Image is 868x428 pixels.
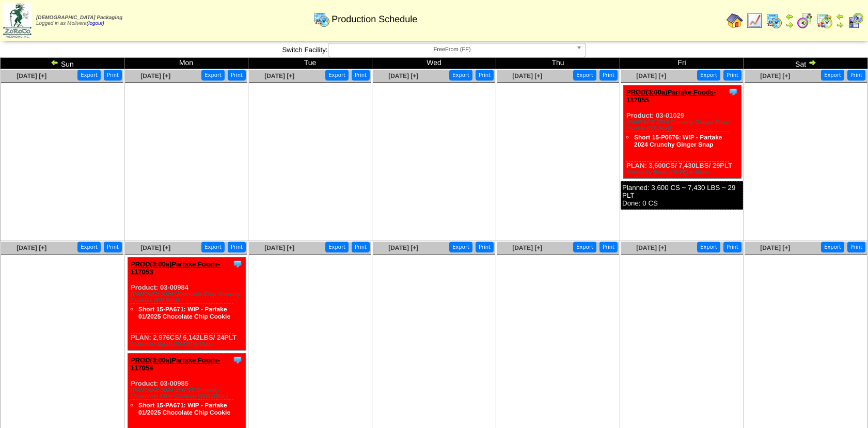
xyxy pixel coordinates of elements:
[723,242,741,252] button: Print
[599,242,618,252] button: Print
[36,15,122,26] span: Logged in as Molivera
[766,12,782,29] img: calendarprod.gif
[140,244,170,251] a: [DATE] [+]
[512,72,542,80] a: [DATE] [+]
[124,58,248,69] td: Mon
[816,12,833,29] img: calendarinout.gif
[87,21,104,26] a: (logout)
[232,355,243,365] img: Tooltip
[821,70,844,81] button: Export
[248,58,372,69] td: Tue
[847,242,865,252] button: Print
[17,72,46,80] a: [DATE] [+]
[131,356,220,372] a: PROD(3:00a)Partake Foods-117054
[760,72,790,80] a: [DATE] [+]
[496,58,620,69] td: Thu
[325,70,349,81] button: Export
[51,58,59,67] img: arrowleft.gif
[138,402,230,416] a: Short 15-PA671: WIP - Partake 01/2025 Chocolate Chip Cookie
[476,242,494,252] button: Print
[573,242,596,252] button: Export
[332,14,417,25] span: Production Schedule
[388,72,418,80] a: [DATE] [+]
[449,70,472,81] button: Export
[131,341,245,347] div: Edited by Bpali [DATE] 4:45pm
[785,21,794,29] img: arrowright.gif
[104,70,122,81] button: Print
[573,70,596,81] button: Export
[636,72,666,80] a: [DATE] [+]
[232,259,243,269] img: Tooltip
[333,43,572,56] span: FreeFrom (FF)
[138,306,230,320] a: Short 15-PA671: WIP - Partake 01/2025 Chocolate Chip Cookie
[626,169,741,176] div: Edited by Bpali [DATE] 4:46pm
[626,88,716,104] a: PROD(3:00a)Partake Foods-117055
[744,58,868,69] td: Sat
[697,242,720,252] button: Export
[847,12,864,29] img: calendarcustomer.gif
[634,134,722,148] a: Short 15-P0676: WIP - Partake 2024 Crunchy Ginger Snap
[836,12,844,21] img: arrowleft.gif
[131,291,245,304] div: (PARTAKE 2024 Chocolate Chip Crunchy Cookies (6/5.5oz))
[388,244,418,251] a: [DATE] [+]
[636,244,666,251] a: [DATE] [+]
[325,242,349,252] button: Export
[697,70,720,81] button: Export
[352,70,370,81] button: Print
[201,70,225,81] button: Export
[476,70,494,81] button: Print
[723,70,741,81] button: Print
[797,12,813,29] img: calendarblend.gif
[727,12,743,29] img: home.gif
[131,387,245,400] div: (PARTAKE 2024 3PK SS Crunchy Chocolate Chip Cookies (24/1.09oz))
[264,244,294,251] a: [DATE] [+]
[847,70,865,81] button: Print
[821,242,844,252] button: Export
[728,87,738,97] img: Tooltip
[264,72,294,80] a: [DATE] [+]
[785,12,794,21] img: arrowleft.gif
[621,181,743,210] div: Planned: 3,600 CS ~ 7,430 LBS ~ 29 PLT Done: 0 CS
[352,242,370,252] button: Print
[620,58,744,69] td: Fri
[128,258,246,351] div: Product: 03-00984 PLAN: 2,976CS / 6,142LBS / 24PLT
[808,58,816,67] img: arrowright.gif
[449,242,472,252] button: Export
[3,3,31,38] img: zoroco-logo-small.webp
[201,242,225,252] button: Export
[228,242,246,252] button: Print
[17,244,46,251] a: [DATE] [+]
[372,58,496,69] td: Wed
[313,11,330,27] img: calendarprod.gif
[77,242,101,252] button: Export
[1,58,124,69] td: Sun
[36,15,122,21] span: [DEMOGRAPHIC_DATA] Packaging
[131,260,220,276] a: PROD(3:00a)Partake Foods-117053
[624,86,741,179] div: Product: 03-01029 PLAN: 3,600CS / 7,430LBS / 29PLT
[104,242,122,252] button: Print
[760,244,790,251] a: [DATE] [+]
[599,70,618,81] button: Print
[77,70,101,81] button: Export
[746,12,763,29] img: line_graph.gif
[626,119,741,132] div: (PARTAKE 2024 Crunchy Ginger Snap Cookie (6/5.5oz))
[140,72,170,80] a: [DATE] [+]
[836,21,844,29] img: arrowright.gif
[512,244,542,251] a: [DATE] [+]
[228,70,246,81] button: Print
